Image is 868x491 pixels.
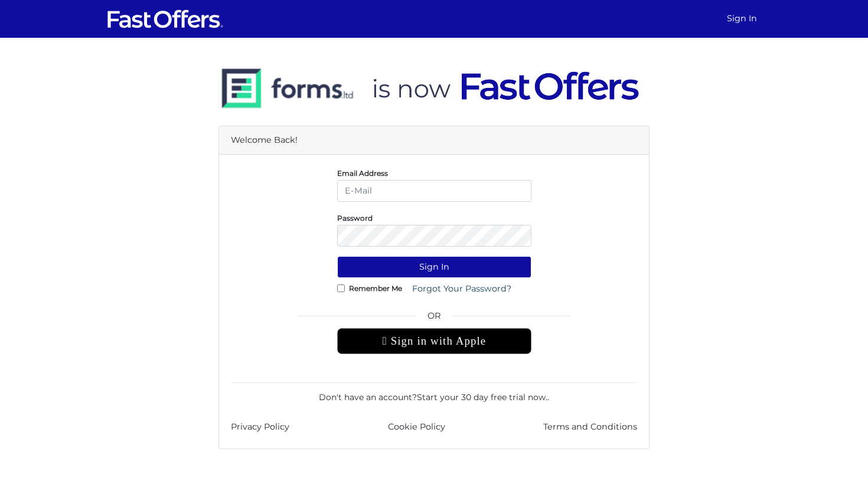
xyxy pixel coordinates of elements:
button: Sign In [337,256,531,278]
label: Remember Me [349,287,402,290]
div: Welcome Back! [219,126,649,155]
a: Terms and Conditions [543,420,637,434]
div: Don't have an account? . [231,382,637,404]
div: Sign in with Apple [337,328,531,354]
a: Forgot Your Password? [404,278,519,300]
input: E-Mail [337,180,531,202]
a: Cookie Policy [388,420,445,434]
span: OR [337,309,531,328]
label: Password [337,217,373,220]
label: Email Address [337,172,388,175]
a: Sign In [722,7,762,30]
a: Privacy Policy [231,420,289,434]
a: Start your 30 day free trial now. [417,392,547,402]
